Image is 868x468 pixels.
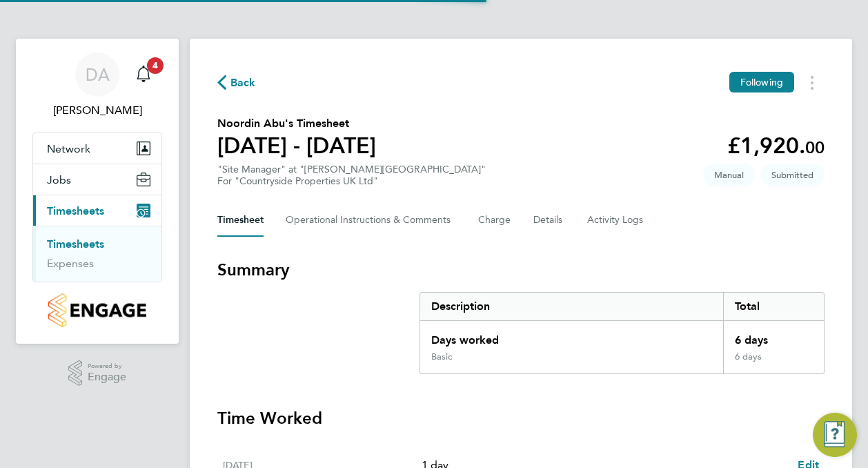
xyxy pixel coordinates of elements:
h3: Summary [217,259,825,281]
div: Basic [431,351,452,362]
nav: Main navigation [16,39,179,344]
div: For "Countryside Properties UK Ltd" [217,175,486,187]
span: 4 [147,57,164,74]
button: Jobs [33,164,161,195]
a: DA[PERSON_NAME] [32,52,162,119]
button: Following [729,72,794,92]
div: Days worked [420,321,723,351]
span: Engage [88,371,126,383]
h3: Time Worked [217,407,825,429]
h2: Noordin Abu's Timesheet [217,115,376,132]
span: Following [740,76,783,88]
span: DA [86,66,110,84]
img: countryside-properties-logo-retina.png [48,293,146,327]
span: Powered by [88,360,126,372]
button: Back [217,74,256,91]
span: Back [230,75,256,91]
div: Timesheets [33,226,161,282]
button: Details [533,204,565,237]
a: 4 [130,52,157,97]
button: Charge [478,204,511,237]
button: Timesheets [33,195,161,226]
span: This timesheet is Submitted. [760,164,825,186]
app-decimal: £1,920. [727,133,825,159]
button: Network [33,133,161,164]
button: Activity Logs [587,204,645,237]
div: 6 days [723,351,824,373]
button: Engage Resource Center [813,413,857,457]
span: David Alvarez [32,102,162,119]
span: Jobs [47,173,71,186]
button: Operational Instructions & Comments [286,204,456,237]
a: Expenses [47,257,94,270]
div: "Site Manager" at "[PERSON_NAME][GEOGRAPHIC_DATA]" [217,164,486,187]
div: 6 days [723,321,824,351]
div: Total [723,293,824,320]
div: Summary [420,292,825,374]
div: Description [420,293,723,320]
span: This timesheet was manually created. [703,164,755,186]
h1: [DATE] - [DATE] [217,132,376,159]
button: Timesheets Menu [800,72,825,93]
span: Timesheets [47,204,104,217]
a: Timesheets [47,237,104,251]
span: Network [47,142,90,155]
a: Go to home page [32,293,162,327]
button: Timesheet [217,204,264,237]
a: Powered byEngage [68,360,127,387]
span: 00 [805,137,825,157]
